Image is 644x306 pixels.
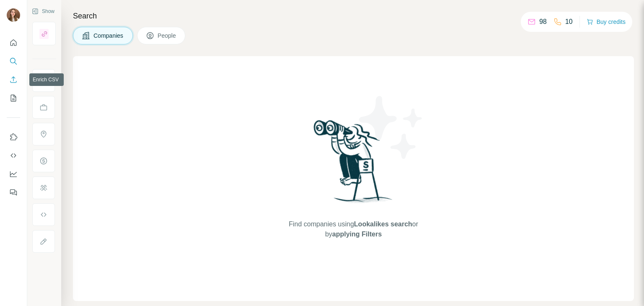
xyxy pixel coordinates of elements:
button: Feedback [7,185,20,200]
button: Use Surfe API [7,148,20,163]
img: Surfe Illustration - Stars [353,90,429,165]
img: Surfe Illustration - Woman searching with binoculars [310,118,397,211]
button: Dashboard [7,166,20,182]
span: applying Filters [332,231,382,238]
span: Lookalikes search [354,220,412,228]
button: Quick start [7,35,20,50]
span: Companies [93,31,124,40]
p: 10 [565,17,573,27]
button: My lists [7,91,20,106]
h4: Search [73,10,634,22]
img: Avatar [7,8,20,22]
button: Buy credits [587,16,626,28]
p: 98 [539,17,547,27]
span: Find companies using or by [286,219,421,239]
span: People [158,31,177,40]
button: Enrich CSV [7,72,20,87]
button: Search [7,54,20,69]
button: Show [26,5,60,18]
button: Use Surfe on LinkedIn [7,130,20,145]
